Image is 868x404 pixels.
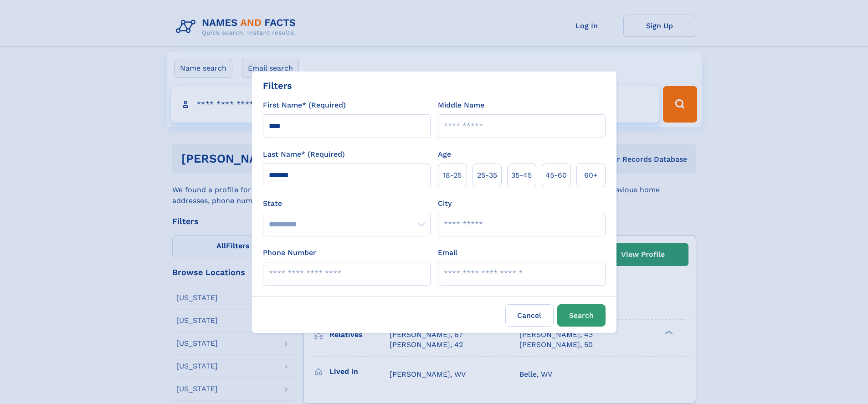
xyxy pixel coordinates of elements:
[438,100,484,111] label: Middle Name
[438,198,452,209] label: City
[263,100,346,111] label: First Name* (Required)
[263,79,292,92] div: Filters
[438,149,451,160] label: Age
[263,247,316,258] label: Phone Number
[584,170,598,181] span: 60+
[557,304,606,327] button: Search
[263,149,345,160] label: Last Name* (Required)
[505,304,554,327] label: Cancel
[477,170,497,181] span: 25‑35
[545,170,567,181] span: 45‑60
[263,198,431,209] label: State
[443,170,462,181] span: 18‑25
[438,247,457,258] label: Email
[511,170,532,181] span: 35‑45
